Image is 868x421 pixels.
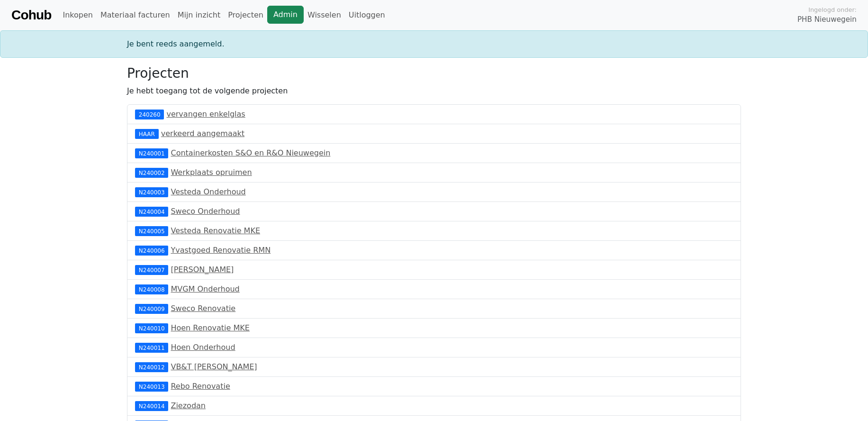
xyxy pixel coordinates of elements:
a: VB&T [PERSON_NAME] [171,362,257,371]
div: N240004 [135,207,168,216]
div: Je bent reeds aangemeld. [121,38,747,50]
div: N240007 [135,265,168,275]
a: Wisselen [304,6,345,25]
div: N240002 [135,168,168,177]
span: Ingelogd onder: [808,5,857,14]
div: N240009 [135,304,168,313]
a: Cohub [11,4,51,27]
h3: Projecten [127,65,741,82]
a: Sweco Renovatie [171,304,235,313]
div: 240260 [135,110,164,119]
span: PHB Nieuwegein [797,14,857,25]
div: HAAR [135,129,159,138]
a: verkeerd aangemaakt [161,129,244,138]
div: N240005 [135,226,168,236]
div: N240010 [135,323,168,333]
a: Uitloggen [345,6,389,25]
a: MVGM Onderhoud [171,284,239,293]
div: N240008 [135,284,168,294]
a: Vesteda Renovatie MKE [171,226,260,235]
div: N240006 [135,246,168,255]
a: Ziezodan [171,401,206,410]
a: Inkopen [59,6,96,25]
div: N240014 [135,401,168,411]
div: N240003 [135,187,168,197]
a: vervangen enkelglas [167,110,245,119]
a: Admin [267,6,304,24]
a: Mijn inzicht [174,6,225,25]
a: Vesteda Onderhoud [171,187,245,196]
a: Sweco Onderhoud [171,207,240,216]
div: N240011 [135,343,168,352]
a: Projecten [224,6,267,25]
div: N240001 [135,148,168,158]
div: N240012 [135,362,168,372]
a: [PERSON_NAME] [171,265,234,274]
p: Je hebt toegang tot de volgende projecten [127,85,741,97]
a: Hoen Onderhoud [171,343,235,352]
a: Yvastgoed Renovatie RMN [171,246,271,255]
a: Rebo Renovatie [171,382,230,391]
a: Werkplaats opruimen [171,168,252,177]
a: Hoen Renovatie MKE [171,323,249,332]
a: Containerkosten S&O en R&O Nieuwegein [171,148,330,157]
div: N240013 [135,382,168,391]
a: Materiaal facturen [97,6,174,25]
